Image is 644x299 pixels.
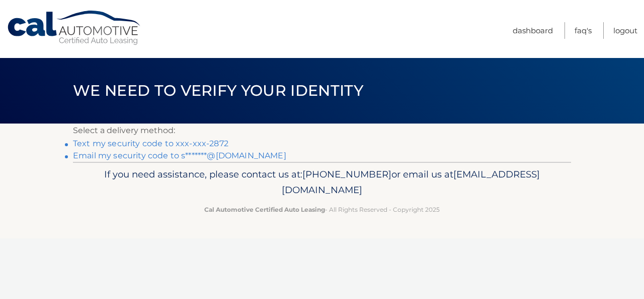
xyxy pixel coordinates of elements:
[7,10,142,46] a: Cal Automotive
[204,206,325,213] strong: Cal Automotive Certified Auto Leasing
[73,151,286,160] a: Email my security code to s*******@[DOMAIN_NAME]
[575,22,592,39] a: FAQ's
[73,81,363,100] span: We need to verify your identity
[513,22,553,39] a: Dashboard
[79,204,565,215] p: - All Rights Reserved - Copyright 2025
[73,139,228,148] a: Text my security code to xxx-xxx-2872
[79,166,565,199] p: If you need assistance, please contact us at: or email us at
[73,124,571,138] p: Select a delivery method:
[613,22,637,39] a: Logout
[302,168,391,180] span: [PHONE_NUMBER]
